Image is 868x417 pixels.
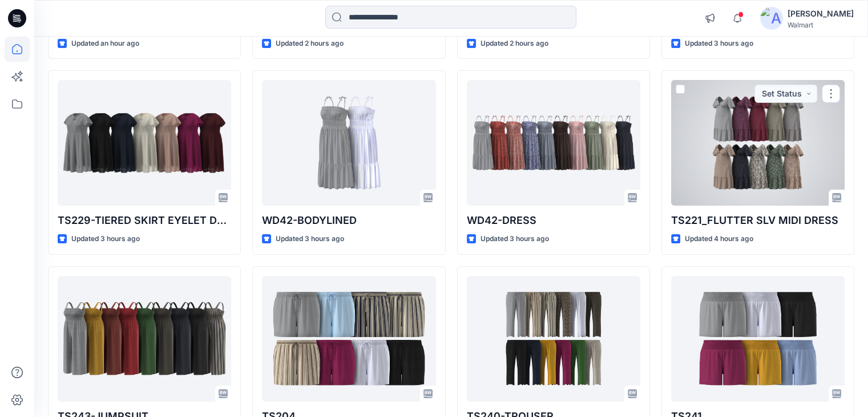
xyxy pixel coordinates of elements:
p: Updated an hour ago [71,38,139,50]
a: TS243-JUMPSUIT [58,276,231,402]
a: WD42-DRESS [467,80,640,206]
p: Updated 3 hours ago [276,233,344,245]
a: TS240-TROUSER [467,276,640,402]
div: Walmart [788,21,854,29]
p: Updated 3 hours ago [481,233,549,245]
p: Updated 2 hours ago [481,38,548,50]
p: Updated 3 hours ago [71,233,140,245]
a: TS241 [671,276,845,402]
img: avatar [760,7,783,30]
a: TS221_FLUTTER SLV MIDI DRESS [671,80,845,206]
p: TS221_FLUTTER SLV MIDI DRESS [671,212,845,228]
p: Updated 4 hours ago [685,233,753,245]
a: WD42-BODYLINED [262,80,435,206]
p: Updated 3 hours ago [685,38,753,50]
p: Updated 2 hours ago [276,38,344,50]
p: WD42-DRESS [467,212,640,228]
p: TS229-TIERED SKIRT EYELET DRESS [58,212,231,228]
div: [PERSON_NAME] [788,7,854,21]
p: WD42-BODYLINED [262,212,435,228]
a: TS204 [262,276,435,402]
a: TS229-TIERED SKIRT EYELET DRESS [58,80,231,206]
